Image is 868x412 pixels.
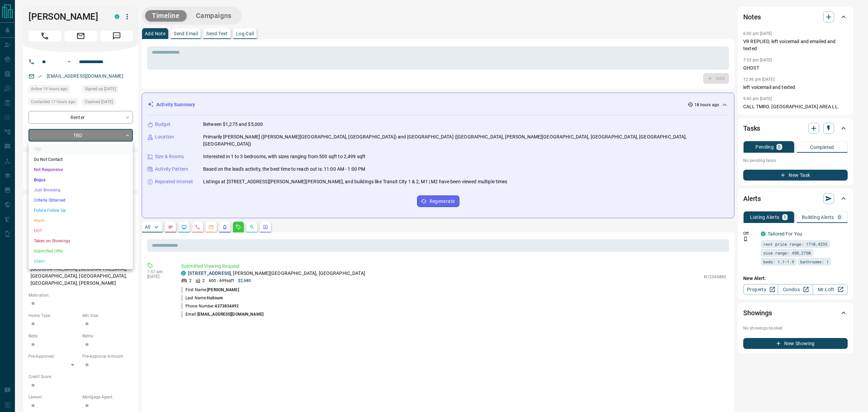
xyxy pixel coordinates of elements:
li: Warm [28,216,133,226]
li: Client [28,256,133,266]
li: Bogus [28,175,133,185]
li: Taken on Showings [28,236,133,246]
li: Do Not Contact [28,154,133,165]
li: Just Browsing [28,185,133,195]
li: Future Follow Up [28,205,133,216]
li: HOT [28,226,133,236]
li: Criteria Obtained [28,195,133,205]
li: Submitted Offer [28,246,133,256]
li: Not Responsive [28,165,133,175]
